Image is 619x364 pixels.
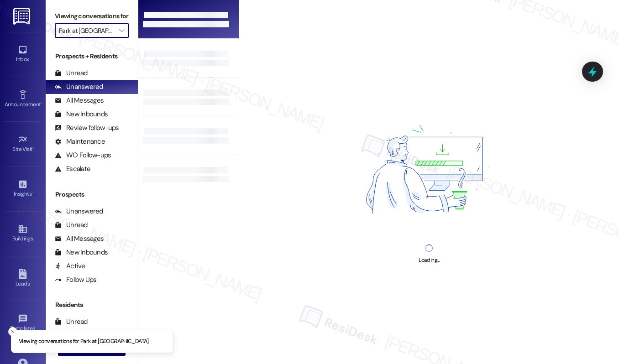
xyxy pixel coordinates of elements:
a: Leads [5,266,41,291]
div: Active [55,261,85,271]
div: Escalate [55,164,90,174]
button: Close toast [8,327,17,336]
span: • [33,145,34,151]
div: Prospects [46,190,138,199]
img: ResiDesk Logo [13,8,32,25]
div: New Inbounds [55,109,108,119]
div: Loading... [419,255,439,265]
div: Unanswered [55,82,103,92]
a: Inbox [5,42,41,67]
div: New Inbounds [55,248,108,257]
input: All communities [59,23,114,38]
span: • [41,100,42,106]
a: Site Visit • [5,132,41,156]
div: Maintenance [55,137,105,146]
i:  [119,27,124,34]
div: Unanswered [55,207,103,216]
a: Templates • [5,311,41,336]
div: Review follow-ups [55,123,119,133]
div: All Messages [55,234,104,244]
p: Viewing conversations for Park at [GEOGRAPHIC_DATA] [19,338,149,346]
div: Unread [55,220,88,230]
a: Insights • [5,177,41,201]
a: Buildings [5,221,41,246]
span: • [31,189,33,196]
div: Residents [46,300,138,310]
div: Unread [55,317,88,327]
div: All Messages [55,96,104,105]
label: Viewing conversations for [55,9,129,23]
div: Follow Ups [55,275,97,285]
div: Unread [55,68,88,78]
div: WO Follow-ups [55,151,111,160]
div: Prospects + Residents [46,52,138,61]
